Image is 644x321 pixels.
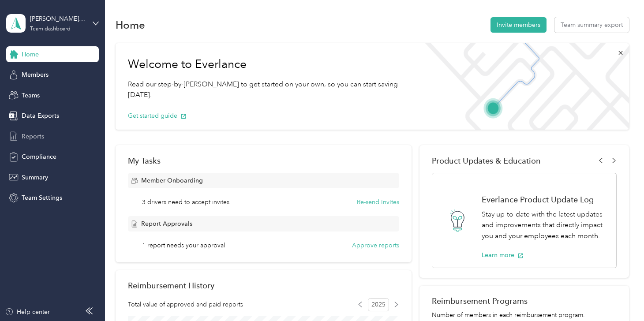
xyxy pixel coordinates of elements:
[482,195,607,204] h1: Everlance Product Update Log
[141,176,203,185] span: Member Onboarding
[554,17,629,33] button: Team summary export
[22,193,62,202] span: Team Settings
[368,298,389,311] span: 2025
[5,307,50,317] button: Help center
[490,17,547,33] button: Invite members
[128,79,404,101] p: Read our step-by-[PERSON_NAME] to get started on your own, so you can start saving [DATE].
[22,152,56,161] span: Compliance
[30,14,85,23] div: [PERSON_NAME]'s Team
[128,281,214,290] h2: Reimbursement History
[30,26,71,32] div: Team dashboard
[595,272,644,321] iframe: Everlance-gr Chat Button Frame
[432,310,617,320] p: Number of members in each reimbursement program.
[22,70,49,79] span: Members
[417,43,629,130] img: Welcome to everlance
[22,173,48,182] span: Summary
[22,91,40,100] span: Teams
[142,241,225,250] span: 1 report needs your approval
[482,250,524,260] button: Learn more
[22,111,59,120] span: Data Exports
[128,156,399,165] div: My Tasks
[116,20,145,30] h1: Home
[482,209,607,242] p: Stay up-to-date with the latest updates and improvements that directly impact you and your employ...
[128,300,243,309] span: Total value of approved and paid reports
[22,50,39,59] span: Home
[141,219,192,228] span: Report Approvals
[128,111,187,120] button: Get started guide
[22,132,44,141] span: Reports
[432,296,617,306] h2: Reimbursement Programs
[142,198,229,207] span: 3 drivers need to accept invites
[352,241,399,250] button: Approve reports
[357,198,399,207] button: Re-send invites
[432,156,541,165] span: Product Updates & Education
[128,57,404,71] h1: Welcome to Everlance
